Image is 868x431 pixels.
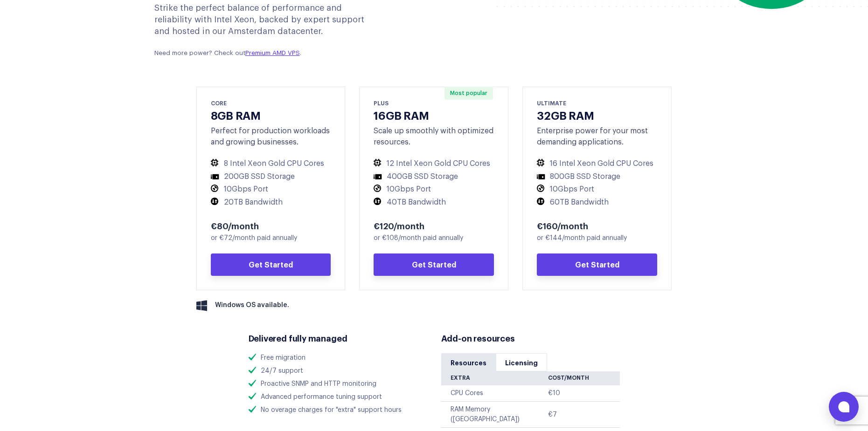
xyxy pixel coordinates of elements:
[211,125,331,148] div: Perfect for production workloads and growing businesses.
[374,99,494,107] div: PLUS
[537,172,657,182] li: 800GB SSD Storage
[537,159,657,169] li: 16 Intel Xeon Gold CPU Cores
[537,108,657,122] h3: 32GB RAM
[211,233,331,243] div: or €72/month paid annually
[249,332,427,344] h3: Delivered fully managed
[374,125,494,148] div: Scale up smoothly with optimized resources.
[211,99,331,107] div: CORE
[211,220,331,231] div: €80/month
[441,371,549,385] th: Extra
[249,353,427,363] li: Free migration
[249,379,427,389] li: Proactive SNMP and HTTP monitoring
[537,253,657,276] a: Get Started
[537,233,657,243] div: or €144/month paid annually
[374,185,494,194] li: 10Gbps Port
[537,185,657,194] li: 10Gbps Port
[211,172,331,182] li: 200GB SSD Storage
[374,220,494,231] div: €120/month
[215,301,289,310] span: Windows OS available.
[548,402,619,428] td: €7
[211,185,331,194] li: 10Gbps Port
[249,392,427,402] li: Advanced performance tuning support
[537,220,657,231] div: €160/month
[211,253,331,276] a: Get Started
[374,108,494,122] h3: 16GB RAM
[211,198,331,207] li: 20TB Bandwidth
[374,172,494,182] li: 400GB SSD Storage
[444,87,493,100] span: Most popular
[374,233,494,243] div: or €108/month paid annually
[441,402,549,428] td: RAM Memory ([GEOGRAPHIC_DATA])
[537,198,657,207] li: 60TB Bandwidth
[548,385,619,402] td: €10
[374,159,494,169] li: 12 Intel Xeon Gold CPU Cores
[249,405,427,415] li: No overage charges for "extra" support hours
[249,366,427,376] li: 24/7 support
[548,371,619,385] th: Cost/Month
[441,353,496,371] a: Resources
[374,198,494,207] li: 40TB Bandwidth
[245,50,300,56] a: Premium AMD VPS
[374,253,494,276] a: Get Started
[441,385,549,402] td: CPU Cores
[154,49,380,58] p: Need more power? Check out .
[211,108,331,122] h3: 8GB RAM
[441,332,620,344] h3: Add-on resources
[211,159,331,169] li: 8 Intel Xeon Gold CPU Cores
[154,2,380,58] div: Strike the perfect balance of performance and reliability with Intel Xeon, backed by expert suppo...
[537,99,657,107] div: ULTIMATE
[537,125,657,148] div: Enterprise power for your most demanding applications.
[496,353,547,371] a: Licensing
[829,392,859,422] button: Open chat window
